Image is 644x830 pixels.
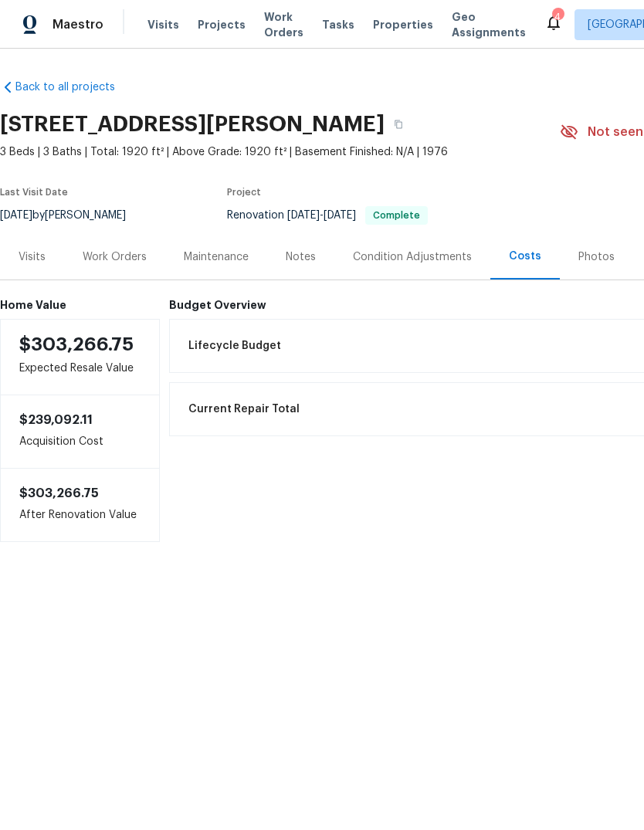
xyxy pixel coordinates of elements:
span: Visits [147,17,179,32]
span: Lifecycle Budget [188,338,281,354]
div: Maintenance [184,249,249,265]
span: Complete [367,211,426,220]
span: Project [227,188,261,197]
span: Renovation [227,210,428,221]
div: Photos [578,249,615,265]
span: $303,266.75 [19,487,99,500]
span: [DATE] [287,210,320,221]
span: [DATE] [324,210,356,221]
button: Copy Address [385,110,412,138]
div: 4 [552,9,563,25]
span: Current Repair Total [188,401,300,417]
div: Visits [19,249,46,265]
span: $239,092.11 [19,414,93,426]
span: Maestro [53,17,103,32]
span: Properties [373,17,433,32]
span: Geo Assignments [452,9,526,40]
div: Condition Adjustments [353,249,472,265]
div: Work Orders [83,249,147,265]
span: Projects [198,17,246,32]
span: - [287,210,356,221]
span: Work Orders [264,9,303,40]
div: Notes [286,249,316,265]
div: Costs [509,249,541,264]
span: $303,266.75 [19,335,134,354]
span: Tasks [322,19,354,30]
